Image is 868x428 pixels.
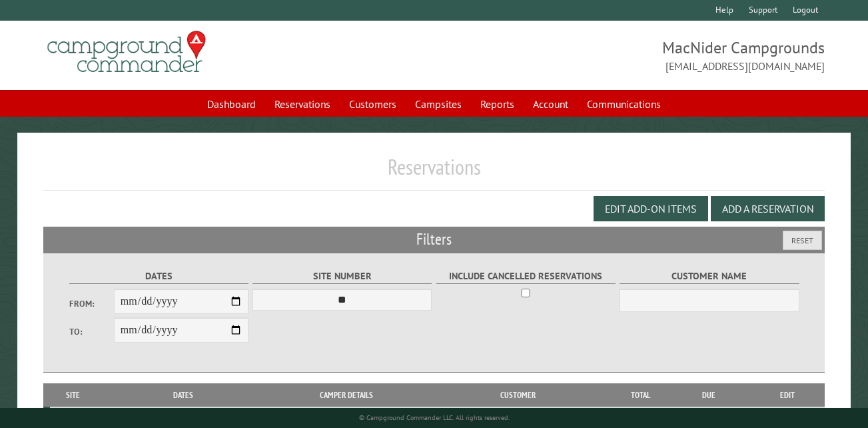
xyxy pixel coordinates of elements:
label: From: [69,297,114,310]
th: Dates [96,383,270,407]
button: Reset [783,231,822,250]
img: Campground Commander [43,26,210,78]
label: Dates [69,269,248,284]
label: To: [69,325,114,338]
span: MacNider Campgrounds [EMAIL_ADDRESS][DOMAIN_NAME] [434,37,825,74]
a: Reservations [266,91,338,117]
th: Site [50,383,96,407]
th: Customer [422,383,614,407]
th: Due [667,383,750,407]
th: Total [614,383,667,407]
button: Edit Add-on Items [594,196,708,221]
button: Add a Reservation [711,196,825,221]
th: Camper Details [270,383,422,407]
a: Reports [472,91,522,117]
label: Site Number [252,269,432,284]
a: Communications [579,91,669,117]
label: Include Cancelled Reservations [436,269,616,284]
h2: Filters [43,227,825,252]
small: © Campground Commander LLC. All rights reserved. [359,413,510,422]
h1: Reservations [43,154,825,191]
th: Edit [750,383,825,407]
a: Account [525,91,576,117]
label: Customer Name [620,269,799,284]
a: Campsites [407,91,470,117]
a: Dashboard [199,91,264,117]
a: Customers [341,91,404,117]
